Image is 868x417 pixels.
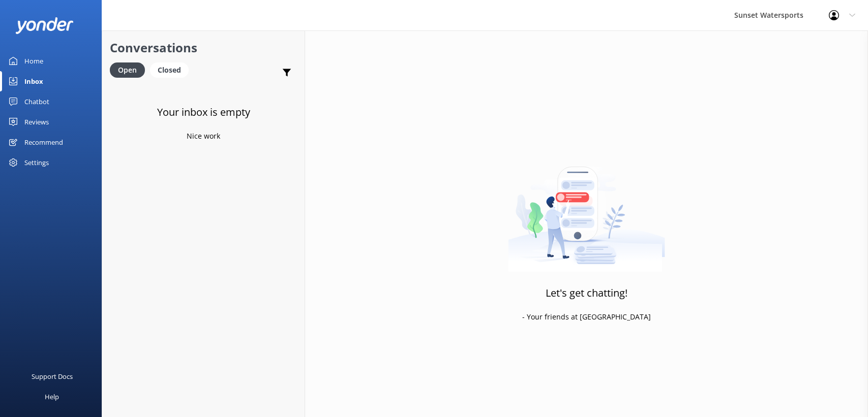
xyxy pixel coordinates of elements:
div: Help [45,387,59,407]
div: Reviews [24,112,49,132]
a: Open [110,64,150,75]
img: yonder-white-logo.png [15,17,74,34]
h2: Conversations [110,38,297,57]
div: Open [110,62,145,78]
a: Closed [150,64,194,75]
p: Nice work [187,131,220,142]
h3: Let's get chatting! [546,285,627,301]
p: - Your friends at [GEOGRAPHIC_DATA] [522,311,651,323]
div: Closed [150,62,189,78]
h3: Your inbox is empty [157,104,250,120]
img: artwork of a man stealing a conversation from at giant smartphone [508,145,665,272]
div: Home [24,51,43,71]
div: Recommend [24,132,63,152]
div: Support Docs [32,366,73,387]
div: Inbox [24,71,43,91]
div: Settings [24,152,49,173]
div: Chatbot [24,91,49,112]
